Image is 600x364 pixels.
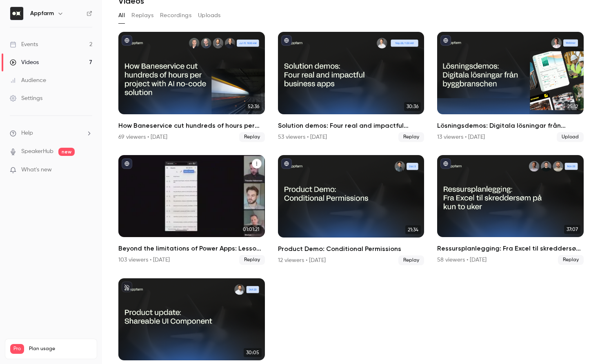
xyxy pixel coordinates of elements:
[118,256,170,264] div: 103 viewers • [DATE]
[160,9,191,22] button: Recordings
[10,129,92,138] li: help-dropdown-opener
[437,256,487,264] div: 58 viewers • [DATE]
[21,129,33,138] span: Help
[278,256,326,264] div: 12 viewers • [DATE]
[21,166,52,174] span: What's new
[405,225,421,234] span: 21:34
[118,121,265,131] h2: How Baneservice cut hundreds of hours per project with AI no-code solution
[118,32,265,142] li: How Baneservice cut hundreds of hours per project with AI no-code solution
[278,244,424,254] h2: Product Demo: Conditional Permissions
[558,255,584,265] span: Replay
[440,35,451,46] button: published
[122,158,132,169] button: published
[437,244,584,253] h2: Ressursplanlegging: Fra Excel til skreddersøm på kun to uker
[440,158,451,169] button: published
[398,132,424,142] span: Replay
[437,121,584,131] h2: Lösningsdemos: Digitala lösningar från byggbranschen
[437,155,584,265] li: Ressursplanlegging: Fra Excel til skreddersøm på kun to uker
[198,9,221,22] button: Uploads
[437,32,584,142] li: Lösningsdemos: Digitala lösningar från byggbranschen
[437,155,584,265] a: 37:07Ressursplanlegging: Fra Excel til skreddersøm på kun to uker58 viewers • [DATE]Replay
[278,32,424,142] a: 30:36Solution demos: Four real and impactful business apps53 viewers • [DATE]Replay
[278,155,424,265] a: 21:34Product Demo: Conditional Permissions12 viewers • [DATE]Replay
[245,102,262,111] span: 52:36
[118,32,265,142] a: 52:36How Baneservice cut hundreds of hours per project with AI no-code solution69 viewers • [DATE...
[281,158,292,169] button: published
[398,255,424,265] span: Replay
[10,58,39,67] div: Videos
[437,32,584,142] a: 25:12Lösningsdemos: Digitala lösningar från byggbranschen13 viewers • [DATE]Upload
[10,94,42,102] div: Settings
[278,133,327,141] div: 53 viewers • [DATE]
[281,35,292,46] button: published
[29,346,92,352] span: Plan usage
[10,344,24,354] span: Pro
[564,225,580,234] span: 37:07
[118,155,265,265] a: 01:01:21Beyond the limitations of Power Apps: Lessons from industry leaders103 viewers • [DATE]Re...
[244,348,262,357] span: 30:05
[278,121,424,131] h2: Solution demos: Four real and impactful business apps
[122,282,132,292] button: unpublished
[118,244,265,253] h2: Beyond the limitations of Power Apps: Lessons from industry leaders
[30,9,54,18] h6: Appfarm
[239,132,265,142] span: Replay
[278,155,424,265] li: Product Demo: Conditional Permissions
[239,255,265,265] span: Replay
[122,35,132,46] button: published
[278,32,424,142] li: Solution demos: Four real and impactful business apps
[10,7,23,20] img: Appfarm
[131,9,153,22] button: Replays
[404,102,421,111] span: 30:36
[118,133,167,141] div: 69 viewers • [DATE]
[21,147,53,156] a: SpeakerHub
[58,148,75,156] span: new
[118,155,265,265] li: Beyond the limitations of Power Apps: Lessons from industry leaders
[240,225,262,234] span: 01:01:21
[118,9,125,22] button: All
[10,76,46,84] div: Audience
[565,102,580,111] span: 25:12
[557,132,584,142] span: Upload
[437,133,485,141] div: 13 viewers • [DATE]
[10,40,38,49] div: Events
